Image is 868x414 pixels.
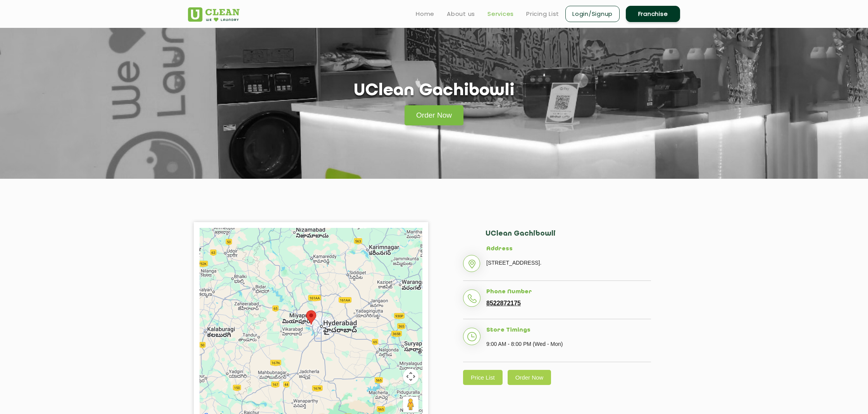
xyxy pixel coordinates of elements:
[486,338,651,350] p: 9:00 AM - 8:00 PM (Wed - Mon)
[508,370,551,385] a: Order Now
[486,300,521,307] a: 8522872175
[403,369,418,384] button: Map camera controls
[447,9,475,19] a: About us
[354,81,515,101] h1: UClean Gachibowli
[405,105,463,125] a: Order Now
[626,6,680,22] a: Franchise
[487,9,514,19] a: Services
[486,230,651,246] h2: UClean Gachibowli
[486,289,651,296] h5: Phone Number
[486,327,651,334] h5: Store Timings
[463,370,503,385] a: Price List
[526,9,559,19] a: Pricing List
[565,6,620,22] a: Login/Signup
[403,397,418,412] button: Drag Pegman onto the map to open Street View
[188,7,239,22] img: UClean Laundry and Dry Cleaning
[486,257,651,269] p: [STREET_ADDRESS].
[416,9,434,19] a: Home
[486,246,651,253] h5: Address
